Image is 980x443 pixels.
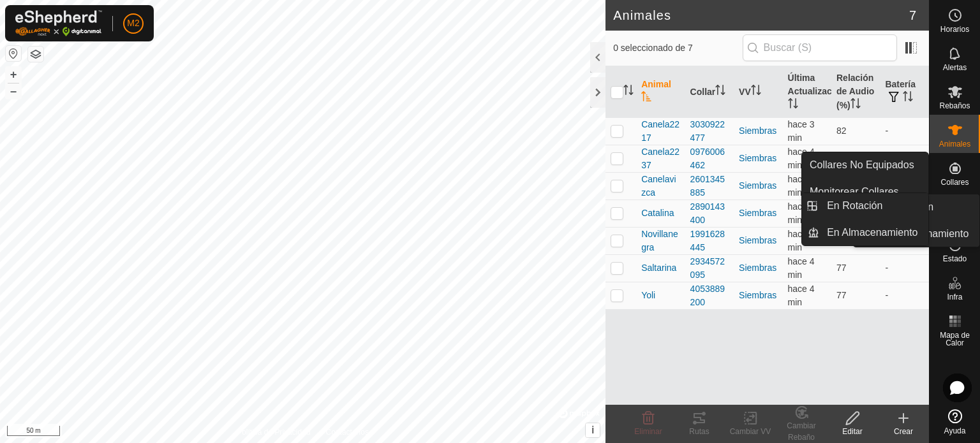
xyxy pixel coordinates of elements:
div: 1991628445 [690,228,729,254]
p-sorticon: Activar para ordenar [623,87,634,97]
span: 77 [836,290,847,300]
span: Collares No Equipados [810,157,914,173]
div: 2601345885 [690,173,729,200]
span: En Rotación [827,198,882,214]
th: Última Actualización [783,66,831,118]
span: En Almacenamiento [827,225,917,240]
button: + [6,67,21,82]
img: Logo Gallagher [15,10,102,36]
button: Restablecer Mapa [6,46,21,61]
span: 82 [836,126,847,136]
button: Capas del Mapa [28,47,43,62]
p-sorticon: Activar para ordenar [850,100,861,110]
th: Batería [880,66,929,118]
a: Siembras [739,153,776,163]
span: Mapa de Calor [933,331,977,347]
span: Infra [947,293,962,301]
button: i [586,423,600,437]
span: M2 [127,17,139,30]
td: - [880,254,929,282]
span: 7 [909,6,916,25]
span: Monitorear Collares [810,184,899,200]
th: VV [734,66,782,118]
input: Buscar (S) [743,34,897,61]
span: Ayuda [944,427,966,435]
div: Crear [878,426,929,437]
li: En Almacenamiento [802,220,928,245]
a: Siembras [739,180,776,191]
span: 24 ago 2025, 10:33 [788,147,815,170]
span: Horarios [940,25,969,33]
div: 4053889200 [690,282,729,309]
p-sorticon: Activar para ordenar [715,87,725,97]
span: 24 ago 2025, 10:33 [788,201,815,225]
span: Canela2217 [641,118,679,145]
span: Saltarina [641,261,676,275]
span: Animales [939,140,970,148]
th: Animal [636,66,685,118]
span: Canelavizca [641,173,679,200]
span: 24 ago 2025, 10:34 [788,119,815,143]
p-sorticon: Activar para ordenar [751,87,761,97]
div: Cambiar Rebaño [776,420,827,443]
span: Estado [943,255,967,263]
a: Siembras [739,126,776,136]
div: 2890143400 [690,200,729,227]
span: Alertas [943,64,967,71]
a: En Almacenamiento [819,220,928,245]
div: Rutas [674,426,725,437]
span: 24 ago 2025, 10:33 [788,256,815,280]
span: Rebaños [939,102,970,110]
td: - [880,117,929,145]
a: En Rotación [819,193,928,219]
span: 24 ago 2025, 10:34 [788,174,815,198]
a: Siembras [739,208,776,218]
span: 24 ago 2025, 10:33 [788,284,815,307]
div: Editar [827,426,878,437]
a: Contáctenos [326,426,369,438]
p-sorticon: Activar para ordenar [903,93,913,103]
span: Eliminar [634,427,662,436]
td: - [880,282,929,309]
span: Catalina [641,207,674,220]
span: 0 seleccionado de 7 [613,41,742,55]
span: i [591,425,594,435]
a: Siembras [739,263,776,273]
th: Relación de Audio (%) [831,66,880,118]
span: 77 [836,263,847,273]
td: - [880,145,929,172]
th: Collar [685,66,734,118]
a: Siembras [739,290,776,300]
a: Monitorear Collares [802,179,928,205]
span: 24 ago 2025, 10:33 [788,229,815,252]
a: Siembras [739,235,776,245]
span: Canela2237 [641,145,679,172]
span: Yoli [641,289,655,302]
a: Ayuda [930,404,980,440]
li: En Rotación [802,193,928,219]
h2: Animales [613,8,909,23]
span: Novillanegra [641,228,679,254]
p-sorticon: Activar para ordenar [788,100,798,110]
div: 3030922477 [690,118,729,145]
div: Cambiar VV [725,426,776,437]
button: – [6,84,21,99]
a: Política de Privacidad [237,426,310,438]
p-sorticon: Activar para ordenar [641,93,651,103]
div: 0976006462 [690,145,729,172]
div: 2934572095 [690,255,729,282]
span: Collares [940,178,969,186]
a: Collares No Equipados [802,152,928,178]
